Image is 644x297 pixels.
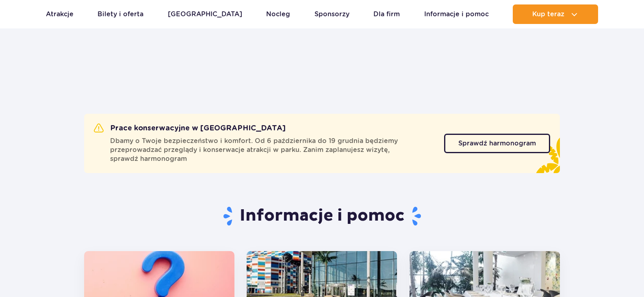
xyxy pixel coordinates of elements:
[373,4,400,24] a: Dla firm
[314,4,349,24] a: Sponsorzy
[266,4,290,24] a: Nocleg
[84,206,560,227] h1: Informacje i pomoc
[532,11,564,18] span: Kup teraz
[444,134,550,153] a: Sprawdź harmonogram
[94,124,286,133] h2: Prace konserwacyjne w [GEOGRAPHIC_DATA]
[98,4,143,24] a: Bilety i oferta
[46,4,74,24] a: Atrakcje
[458,140,536,147] span: Sprawdź harmonogram
[168,4,242,24] a: [GEOGRAPHIC_DATA]
[424,4,489,24] a: Informacje i pomoc
[513,4,598,24] button: Kup teraz
[110,137,434,163] span: Dbamy o Twoje bezpieczeństwo i komfort. Od 6 października do 19 grudnia będziemy przeprowadzać pr...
